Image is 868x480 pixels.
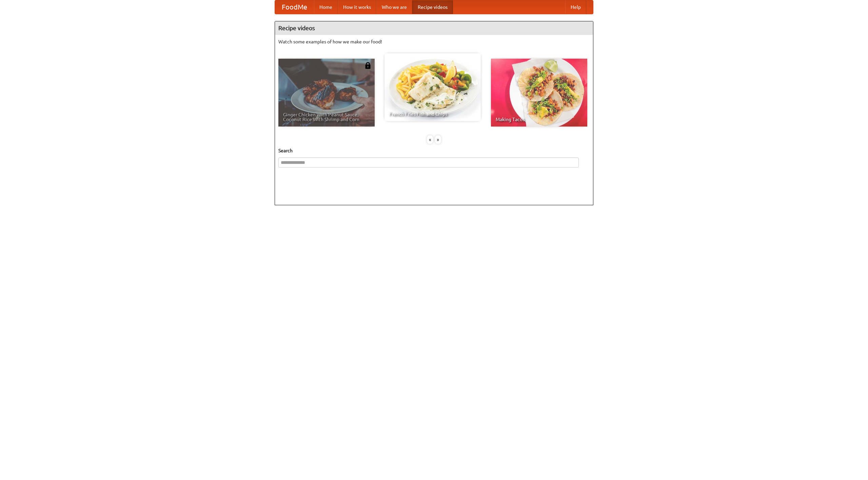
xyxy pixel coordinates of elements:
a: French Fries Fish and Chips [384,53,481,121]
a: Who we are [376,0,412,14]
a: FoodMe [275,0,314,14]
span: Making Tacos [496,117,583,122]
img: 483408.png [364,62,371,69]
a: Recipe videos [412,0,453,14]
span: French Fries Fish and Chips [389,112,476,116]
h4: Recipe videos [275,21,593,35]
p: Watch some examples of how we make our food! [278,38,590,45]
div: » [435,135,441,144]
a: Help [565,0,586,14]
a: Home [314,0,338,14]
a: How it works [338,0,376,14]
div: « [427,135,433,144]
h5: Search [278,147,590,154]
a: Making Tacos [491,59,587,127]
